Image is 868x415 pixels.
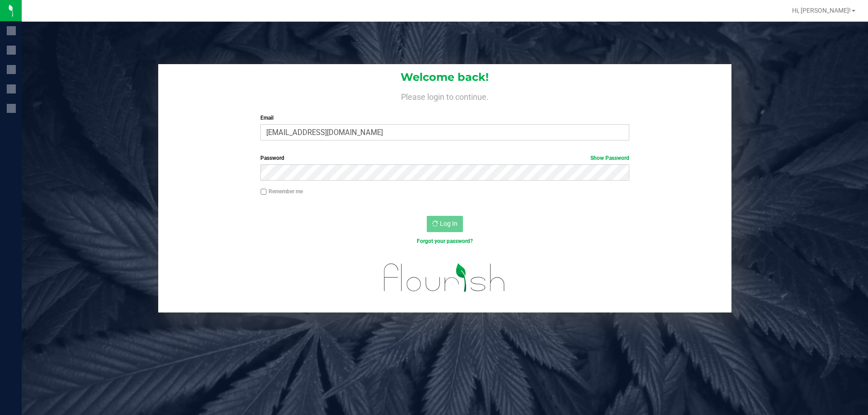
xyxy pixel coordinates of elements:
[260,189,267,195] input: Remember me
[427,216,463,232] button: Log In
[417,238,473,244] a: Forgot your password?
[260,187,303,196] label: Remember me
[590,155,629,161] a: Show Password
[792,7,851,14] span: Hi, [PERSON_NAME]!
[440,220,458,227] span: Log In
[260,114,629,122] label: Email
[158,90,731,101] h4: Please login to continue.
[373,255,516,301] img: flourish_logo.svg
[260,155,284,161] span: Password
[158,71,731,83] h1: Welcome back!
